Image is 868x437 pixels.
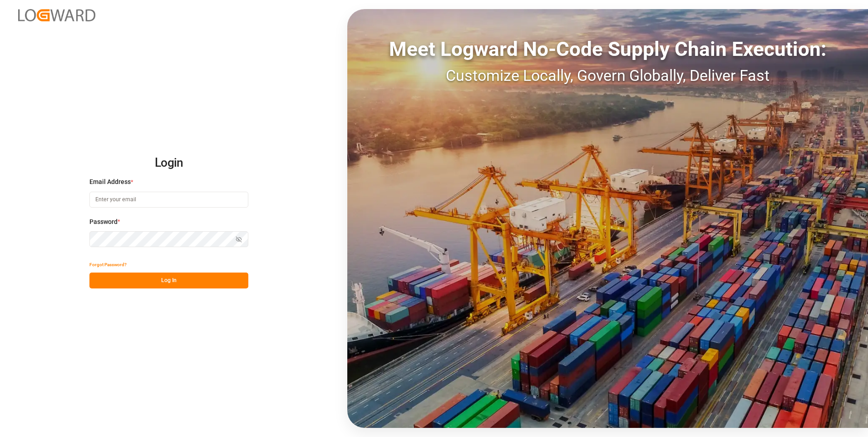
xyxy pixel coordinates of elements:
[89,177,131,187] span: Email Address
[89,192,248,208] input: Enter your email
[18,9,95,21] img: Logward_new_orange.png
[89,217,118,227] span: Password
[89,149,248,178] h2: Login
[89,273,248,288] button: Log In
[347,64,868,87] div: Customize Locally, Govern Globally, Deliver Fast
[347,34,868,64] div: Meet Logward No-Code Supply Chain Execution:
[89,257,127,273] button: Forgot Password?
